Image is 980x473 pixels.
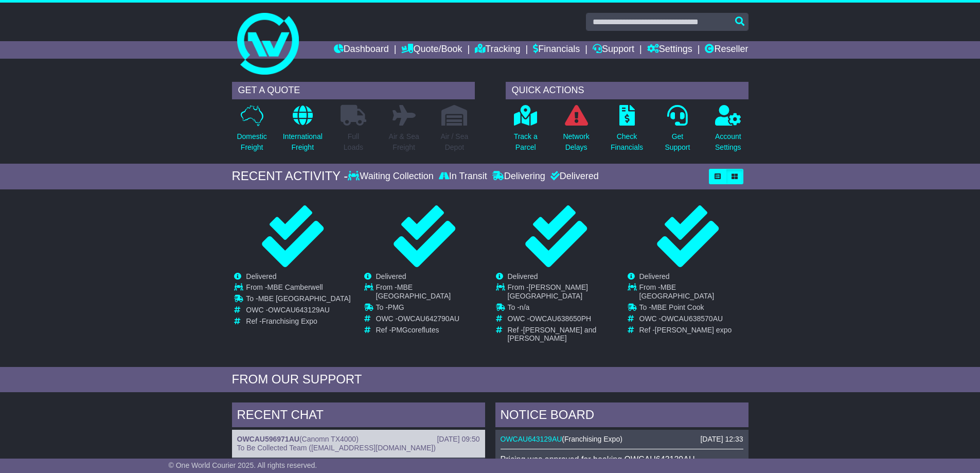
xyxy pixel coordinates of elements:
span: Delivered [376,272,406,281]
p: Pricing was approved for booking OWCAU643129AU. [501,454,743,464]
span: © One World Courier 2025. All rights reserved. [169,461,317,469]
span: n/a [520,303,529,311]
a: NetworkDelays [562,104,590,159]
p: Track a Parcel [514,131,538,153]
a: CheckFinancials [610,104,644,159]
span: PMGcoreflutes [391,326,439,334]
span: Delivered [639,272,670,281]
td: Ref - [639,326,748,335]
td: To - [376,303,485,314]
span: [PERSON_NAME] and [PERSON_NAME] [508,326,597,343]
div: [DATE] 12:33 [700,435,743,444]
a: GetSupport [664,104,690,159]
div: FROM OUR SUPPORT [232,372,749,387]
span: MBE [GEOGRAPHIC_DATA] [258,294,351,303]
div: In Transit [436,171,490,182]
p: Network Delays [563,131,589,153]
a: Tracking [475,41,520,59]
td: From - [508,283,616,303]
span: OWCAU642790AU [398,314,459,323]
span: OWCAU643129AU [268,306,330,314]
span: OWCAU638570AU [661,314,723,323]
span: PMG [388,303,404,311]
a: Financials [533,41,580,59]
a: Settings [647,41,692,59]
p: International Freight [283,131,323,153]
span: Franchising Expo [262,317,317,325]
p: Air & Sea Freight [389,131,419,153]
td: OWC - [508,314,616,326]
td: OWC - [246,306,350,317]
td: From - [639,283,748,303]
span: OWCAU638650PH [529,314,591,323]
p: Get Support [665,131,690,153]
div: [DATE] 09:50 [437,435,479,444]
td: Ref - [508,326,616,343]
div: ( ) [237,435,480,444]
td: From - [376,283,485,303]
td: OWC - [639,314,748,326]
p: Domestic Freight [237,131,266,153]
p: Full Loads [341,131,366,153]
p: Check Financials [611,131,643,153]
a: AccountSettings [715,104,742,159]
a: Quote/Book [401,41,462,59]
span: Delivered [246,272,276,281]
div: GET A QUOTE [232,82,475,99]
td: To - [508,303,616,314]
a: DomesticFreight [236,104,267,159]
span: MBE [GEOGRAPHIC_DATA] [639,283,715,300]
td: OWC - [376,314,485,326]
span: Canomn TX4000 [302,435,357,443]
div: QUICK ACTIONS [506,82,749,99]
div: NOTICE BOARD [495,402,749,430]
td: To - [639,303,748,314]
a: OWCAU596971AU [237,435,299,443]
div: Delivered [548,171,599,182]
span: Franchising Expo [564,435,620,443]
a: Track aParcel [513,104,538,159]
span: MBE Point Cook [651,303,704,311]
div: Waiting Collection [348,171,436,182]
div: RECENT ACTIVITY - [232,169,348,184]
p: Air / Sea Depot [441,131,469,153]
a: Reseller [705,41,748,59]
td: Ref - [246,317,350,326]
a: Support [593,41,634,59]
span: MBE [GEOGRAPHIC_DATA] [376,283,451,300]
span: MBE Camberwell [268,283,323,291]
td: To - [246,294,350,306]
div: Delivering [490,171,548,182]
div: ( ) [501,435,743,444]
span: [PERSON_NAME] expo [655,326,732,334]
div: RECENT CHAT [232,402,485,430]
td: From - [246,283,350,294]
span: [PERSON_NAME][GEOGRAPHIC_DATA] [508,283,588,300]
span: Delivered [508,272,538,281]
span: To Be Collected Team ([EMAIL_ADDRESS][DOMAIN_NAME]) [237,444,436,452]
a: InternationalFreight [282,104,323,159]
td: Ref - [376,326,485,335]
a: OWCAU643129AU [501,435,562,443]
a: Dashboard [334,41,389,59]
p: Account Settings [715,131,741,153]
